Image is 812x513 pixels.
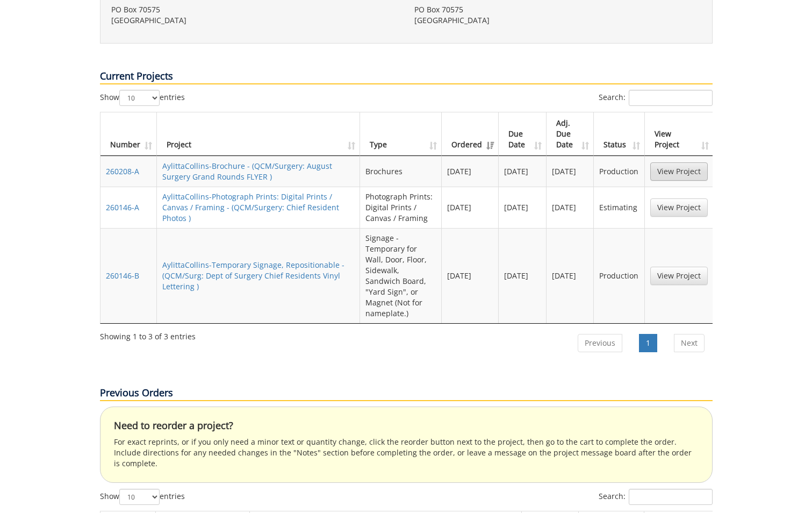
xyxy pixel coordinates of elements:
[360,112,442,156] th: Type: activate to sort column ascending
[645,112,713,156] th: View Project: activate to sort column ascending
[442,228,499,323] td: [DATE]
[100,112,157,156] th: Number: activate to sort column ascending
[106,270,139,281] a: 260146-B
[100,90,185,106] label: Show entries
[639,334,657,352] a: 1
[106,202,139,212] a: 260146-A
[414,4,701,15] p: PO Box 70575
[650,198,708,217] a: View Project
[599,90,713,106] label: Search:
[629,489,713,505] input: Search:
[119,90,160,106] select: Showentries
[360,156,442,187] td: Brochures
[114,421,699,431] h4: Need to reorder a project?
[594,187,644,228] td: Estimating
[100,327,196,342] div: Showing 1 to 3 of 3 entries
[360,228,442,323] td: Signage - Temporary for Wall, Door, Floor, Sidewalk, Sandwich Board, "Yard Sign", or Magnet (Not ...
[162,191,339,223] a: AylittaCollins-Photograph Prints: Digital Prints / Canvas / Framing - (QCM/Surgery: Chief Residen...
[157,112,361,156] th: Project: activate to sort column ascending
[650,267,708,285] a: View Project
[119,489,160,505] select: Showentries
[442,112,499,156] th: Ordered: activate to sort column ascending
[100,489,185,505] label: Show entries
[111,15,398,26] p: [GEOGRAPHIC_DATA]
[414,15,701,26] p: [GEOGRAPHIC_DATA]
[547,156,594,187] td: [DATE]
[594,228,644,323] td: Production
[499,228,547,323] td: [DATE]
[106,166,139,176] a: 260208-A
[547,112,594,156] th: Adj. Due Date: activate to sort column ascending
[594,112,644,156] th: Status: activate to sort column ascending
[578,334,622,352] a: Previous
[599,489,713,505] label: Search:
[360,187,442,228] td: Photograph Prints: Digital Prints / Canvas / Framing
[442,187,499,228] td: [DATE]
[114,437,699,469] p: For exact reprints, or if you only need a minor text or quantity change, click the reorder button...
[499,187,547,228] td: [DATE]
[162,161,332,182] a: AylittaCollins-Brochure - (QCM/Surgery: August Surgery Grand Rounds FLYER )
[111,4,398,15] p: PO Box 70575
[162,260,344,291] a: AylittaCollins-Temporary Signage, Repositionable - (QCM/Surg: Dept of Surgery Chief Residents Vin...
[650,162,708,181] a: View Project
[547,228,594,323] td: [DATE]
[442,156,499,187] td: [DATE]
[499,112,547,156] th: Due Date: activate to sort column ascending
[629,90,713,106] input: Search:
[594,156,644,187] td: Production
[100,69,713,84] p: Current Projects
[674,334,705,352] a: Next
[499,156,547,187] td: [DATE]
[547,187,594,228] td: [DATE]
[100,386,713,401] p: Previous Orders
